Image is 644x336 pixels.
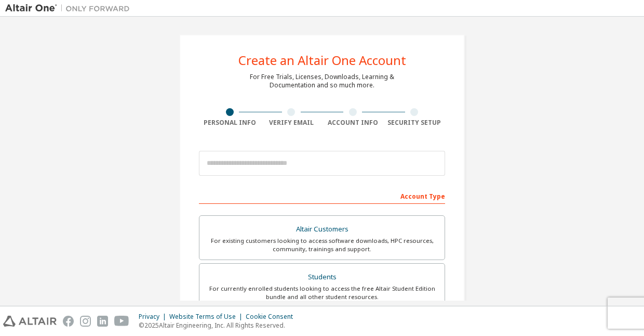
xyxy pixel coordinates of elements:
[246,313,299,321] div: Cookie Consent
[206,237,438,253] div: For existing customers looking to access software downloads, HPC resources, community, trainings ...
[97,316,108,327] img: linkedin.svg
[238,54,406,67] div: Create an Altair One Account
[206,285,438,301] div: For currently enrolled students looking to access the free Altair Student Edition bundle and all ...
[3,316,57,327] img: altair_logo.svg
[5,3,135,14] img: Altair One
[261,119,323,127] div: Verify Email
[384,119,446,127] div: Security Setup
[199,119,261,127] div: Personal Info
[250,73,394,89] div: For Free Trials, Licenses, Downloads, Learning & Documentation and so much more.
[169,313,246,321] div: Website Terms of Use
[63,316,74,327] img: facebook.svg
[206,222,438,237] div: Altair Customers
[80,316,91,327] img: instagram.svg
[139,313,169,321] div: Privacy
[199,187,445,204] div: Account Type
[139,321,299,330] p: © 2025 Altair Engineering, Inc. All Rights Reserved.
[322,119,384,127] div: Account Info
[206,270,438,285] div: Students
[114,316,129,327] img: youtube.svg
